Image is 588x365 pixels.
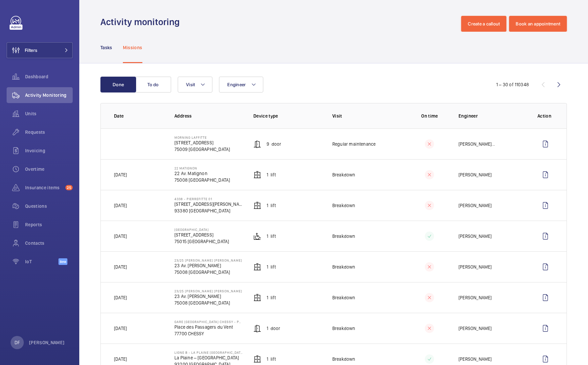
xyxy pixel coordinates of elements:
[253,294,261,302] img: elevator.svg
[253,324,261,332] img: automatic_door.svg
[174,350,243,354] p: Ligne B - La Plaine [GEOGRAPHIC_DATA]
[459,294,492,301] p: [PERSON_NAME]
[25,110,73,117] span: Units
[267,171,276,178] p: 1 Lift
[459,113,527,119] p: Engineer
[332,356,355,362] p: Breakdown
[114,264,127,270] p: [DATE]
[267,264,276,270] p: 1 Lift
[100,16,184,28] h1: Activity monitoring
[253,355,261,363] img: elevator.svg
[25,73,73,80] span: Dashboard
[174,177,230,183] p: 75008 [GEOGRAPHIC_DATA]
[253,263,261,271] img: elevator.svg
[174,139,230,146] p: [STREET_ADDRESS]
[267,202,276,209] p: 1 Lift
[332,171,355,178] p: Breakdown
[25,129,73,135] span: Requests
[496,81,529,88] div: 1 – 30 of 110348
[114,113,164,119] p: Date
[58,258,67,265] span: Beta
[174,232,229,238] p: [STREET_ADDRESS]
[267,356,276,362] p: 1 Lift
[174,170,230,177] p: 22 Av. Matignon
[25,147,73,154] span: Invoicing
[174,258,242,262] p: 23/25 [PERSON_NAME] [PERSON_NAME]
[253,201,261,209] img: elevator.svg
[332,264,355,270] p: Breakdown
[219,77,263,92] button: Engineer
[25,258,58,265] span: IoT
[411,113,448,119] p: On time
[267,294,276,301] p: 1 Lift
[174,166,230,170] p: 22 Matignon
[114,233,127,239] p: [DATE]
[114,294,127,301] p: [DATE]
[174,146,230,153] p: 75009 [GEOGRAPHIC_DATA]
[461,16,506,32] button: Create a callout
[25,221,73,228] span: Reports
[25,184,63,191] span: Insurance items
[25,92,73,98] span: Activity Monitoring
[332,294,355,301] p: Breakdown
[332,141,376,147] p: Regular maintenance
[186,82,195,87] span: Visit
[174,324,243,330] p: Place des Passagers du Vent
[174,238,229,245] p: 75015 [GEOGRAPHIC_DATA]
[174,330,243,337] p: 77700 CHESSY
[114,356,127,362] p: [DATE]
[267,233,276,239] p: 1 Lift
[25,47,37,54] span: Filters
[459,141,492,147] p: [PERSON_NAME]
[174,197,243,201] p: 4338 - PIERREFITTE 01
[267,141,281,147] p: 9 Door
[459,171,492,178] p: [PERSON_NAME]
[114,171,127,178] p: [DATE]
[253,232,261,240] img: platform_lift.svg
[174,228,229,232] p: [GEOGRAPHIC_DATA]
[174,113,243,119] p: Address
[174,293,242,300] p: 23 Av. [PERSON_NAME]
[174,262,242,269] p: 23 Av. [PERSON_NAME]
[100,44,112,51] p: Tasks
[267,325,280,332] p: 1 Door
[174,320,243,324] p: Gare [GEOGRAPHIC_DATA] Chessy - PA DOT
[174,300,242,306] p: 75008 [GEOGRAPHIC_DATA]
[459,202,492,209] p: [PERSON_NAME]
[537,113,553,119] p: Action
[332,233,355,239] p: Breakdown
[459,233,492,239] p: [PERSON_NAME]
[253,140,261,148] img: automatic_door.svg
[174,354,243,361] p: La Plaine – [GEOGRAPHIC_DATA]
[332,325,355,332] p: Breakdown
[100,77,136,92] button: Done
[332,113,401,119] p: Visit
[459,141,495,147] div: ...
[25,240,73,246] span: Contacts
[174,289,242,293] p: 23/25 [PERSON_NAME] [PERSON_NAME]
[65,185,73,190] span: 25
[509,16,567,32] button: Book an appointment
[7,42,73,58] button: Filters
[459,325,492,332] p: [PERSON_NAME]
[174,135,230,139] p: Morning Laffitte
[25,166,73,172] span: Overtime
[459,264,492,270] p: [PERSON_NAME]
[227,82,246,87] span: Engineer
[253,171,261,179] img: elevator.svg
[178,77,212,92] button: Visit
[25,203,73,209] span: Questions
[174,207,243,214] p: 93380 [GEOGRAPHIC_DATA]
[29,339,65,346] p: [PERSON_NAME]
[114,325,127,332] p: [DATE]
[253,113,322,119] p: Device type
[114,202,127,209] p: [DATE]
[135,77,171,92] button: To do
[15,339,20,346] p: DF
[174,269,242,275] p: 75008 [GEOGRAPHIC_DATA]
[332,202,355,209] p: Breakdown
[174,201,243,207] p: [STREET_ADDRESS][PERSON_NAME]
[123,44,142,51] p: Missions
[459,356,492,362] p: [PERSON_NAME]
